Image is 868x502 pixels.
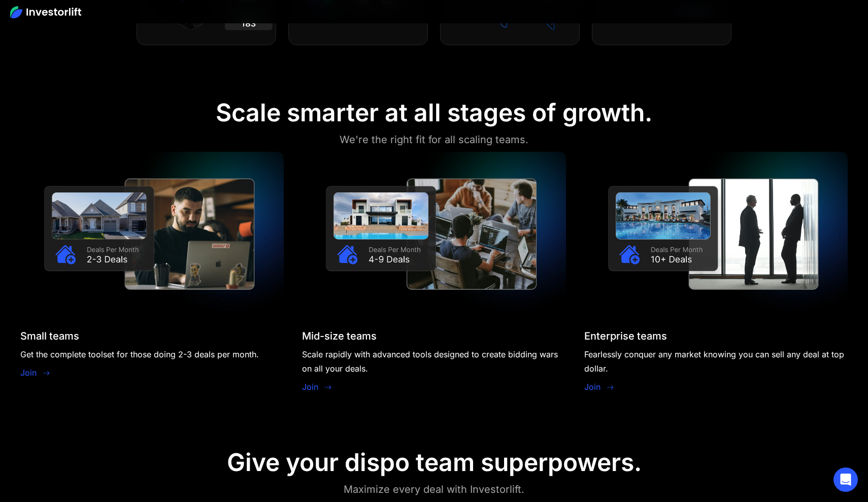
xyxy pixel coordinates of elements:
[344,481,524,497] div: Maximize every deal with Investorlift.
[302,330,377,342] div: Mid-size teams
[833,467,858,492] div: Open Intercom Messenger
[227,448,642,477] div: Give your dispo team superpowers.
[20,330,79,342] div: Small teams
[216,98,652,127] div: Scale smarter at all stages of growth.
[20,366,37,379] a: Join
[584,381,600,393] a: Join
[584,347,848,376] div: Fearlessly conquer any market knowing you can sell any deal at top dollar.
[20,347,259,361] div: Get the complete toolset for those doing 2-3 deals per month.
[302,347,565,376] div: Scale rapidly with advanced tools designed to create bidding wars on all your deals.
[302,381,318,393] a: Join
[340,131,528,148] div: We're the right fit for all scaling teams.
[584,330,667,342] div: Enterprise teams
